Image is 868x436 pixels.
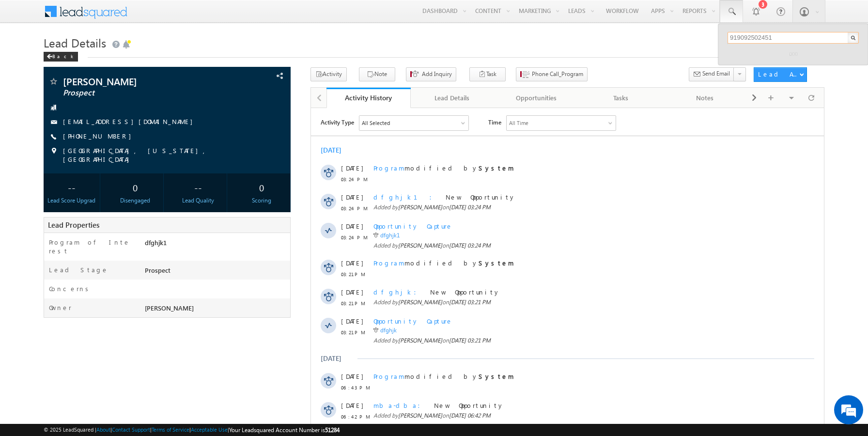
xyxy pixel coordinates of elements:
[663,88,747,108] a: Notes
[62,133,465,142] span: Added by on
[87,304,131,311] span: [PERSON_NAME]
[135,85,205,93] span: New Opportunity
[418,92,486,104] div: Lead Details
[62,342,465,350] span: Added by on
[30,359,52,368] span: [DATE]
[44,425,340,435] span: © 2025 LeadSquared | | | | |
[10,246,41,255] div: [DATE]
[236,178,288,196] div: 0
[229,426,340,434] span: Your Leadsquared Account Number is
[207,359,241,367] span: uGwebsite1
[30,275,59,284] span: 06:43 PM
[62,85,127,93] span: dfghjk1
[138,229,180,236] span: [DATE] 03:21 PM
[62,151,93,159] span: Program
[96,426,110,433] a: About
[138,304,180,311] span: [DATE] 06:42 PM
[63,88,217,98] span: Prospect
[532,70,583,78] span: Phone Call_Program
[198,11,217,19] div: All Time
[109,178,161,196] div: 0
[63,77,217,86] span: [PERSON_NAME]
[87,190,131,198] span: [PERSON_NAME]
[168,264,203,272] strong: System
[30,151,52,159] span: [DATE]
[469,67,506,81] button: Task
[30,125,59,134] span: 03:24 PM
[87,95,131,103] span: [PERSON_NAME]
[516,67,588,81] button: Phone Call_Program
[10,7,43,22] span: Activity Type
[168,151,203,159] strong: System
[62,209,142,217] : Opportunity Capture
[30,56,52,64] span: [DATE]
[587,92,654,104] div: Tasks
[30,304,59,313] span: 06:42 PM
[285,359,307,367] span: System
[758,70,799,78] div: Lead Actions
[69,124,89,131] a: dfghjk1
[46,178,98,196] div: --
[63,117,198,125] a: [EMAIL_ADDRESS][DOMAIN_NAME]
[138,134,180,141] span: [DATE] 03:24 PM
[87,134,131,141] span: [PERSON_NAME]
[168,56,203,64] strong: System
[689,67,734,81] button: Send Email
[236,196,288,205] div: Scoring
[62,303,465,312] span: Added by on
[51,11,79,19] div: All Selected
[671,92,739,104] div: Notes
[69,218,86,226] a: dfghjk
[69,332,93,339] a: mba-dba
[235,391,287,410] span: Show More
[177,7,190,22] span: Time
[30,85,52,93] span: [DATE]
[754,67,807,82] button: Lead Actions
[48,8,157,22] div: All Selected
[30,293,52,302] span: [DATE]
[138,342,180,349] span: [DATE] 06:42 PM
[62,264,203,273] span: modified by
[46,196,98,205] div: Lead Score Upgrad
[63,132,136,141] span: [PHONE_NUMBER]
[16,51,41,63] img: d_60004797649_company_0_60004797649
[30,191,59,200] span: 03:21 PM
[495,88,579,108] a: Opportunities
[62,56,203,64] span: modified by
[62,293,115,301] span: mba-dba
[334,93,403,102] div: Activity History
[48,220,99,230] span: Lead Properties
[49,265,108,274] label: Lead Stage
[62,228,465,237] span: Added by on
[138,190,180,198] span: [DATE] 03:21 PM
[132,298,176,311] em: Start Chat
[138,95,180,103] span: [DATE] 03:24 PM
[44,52,78,62] div: Back
[119,180,189,188] span: New Opportunity
[359,67,395,81] button: Note
[30,96,59,105] span: 03:24 PM
[30,322,52,331] span: [DATE]
[44,35,106,50] span: Lead Details
[62,359,308,367] span: Lead Source changed from to by .
[44,51,83,60] a: Back
[30,180,52,188] span: [DATE]
[49,303,72,312] label: Owner
[62,56,93,64] span: Program
[142,238,290,251] div: dfghjk1
[63,146,265,164] span: [GEOGRAPHIC_DATA], [US_STATE], [GEOGRAPHIC_DATA]
[30,209,52,218] span: [DATE]
[422,70,452,78] span: Add Inquiry
[172,196,224,205] div: Lead Quality
[62,264,93,272] span: Program
[145,304,194,312] span: [PERSON_NAME]
[112,426,150,433] a: Contact Support
[30,162,59,171] span: 03:21 PM
[325,426,340,434] span: 51284
[502,92,570,104] div: Opportunities
[62,180,111,188] span: dfghjk
[30,114,52,123] span: [DATE]
[191,426,228,433] a: Acceptable Use
[123,293,193,301] span: New Opportunity
[87,229,131,236] span: [PERSON_NAME]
